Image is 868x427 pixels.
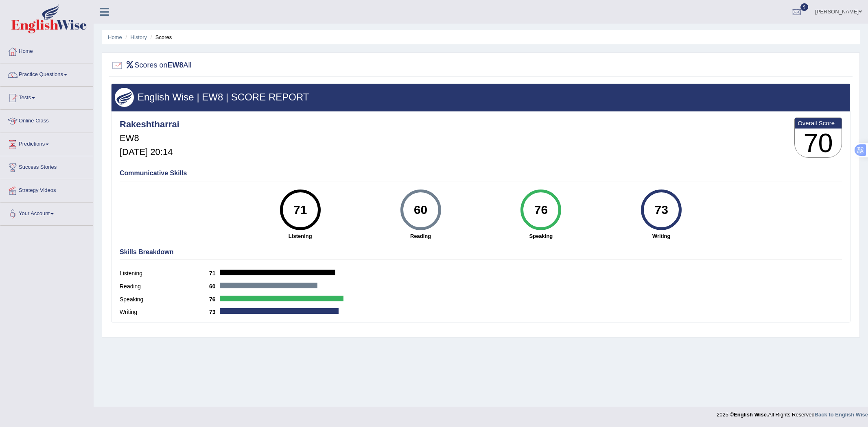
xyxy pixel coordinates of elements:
a: Home [0,40,93,61]
h3: 70 [795,129,842,158]
b: 73 [209,309,220,315]
b: Overall Score [798,120,839,126]
a: Predictions [0,133,93,153]
div: 2025 © All Rights Reserved [717,407,868,418]
a: Home [108,34,122,40]
strong: English Wise. [734,412,768,418]
label: Listening [120,269,209,278]
div: 73 [647,193,676,227]
h5: EW8 [120,133,179,143]
strong: Reading [365,232,477,240]
a: Online Class [0,110,93,130]
h4: Rakeshtharrai [120,120,179,129]
a: Strategy Videos [0,179,93,200]
a: History [131,34,147,40]
div: 76 [526,193,556,227]
div: 71 [285,193,315,227]
div: 60 [406,193,435,227]
label: Reading [120,282,209,291]
img: wings.png [115,88,134,107]
a: Success Stories [0,156,93,176]
label: Writing [120,308,209,316]
h5: [DATE] 20:14 [120,147,179,157]
b: 60 [209,283,220,290]
a: Your Account [0,203,93,223]
a: Back to English Wise [815,412,868,418]
a: Tests [0,87,93,107]
li: Scores [149,33,172,41]
b: 71 [209,270,220,277]
label: Speaking [120,295,209,304]
strong: Writing [605,232,717,240]
h3: English Wise | EW8 | SCORE REPORT [115,92,847,102]
h2: Scores on All [111,59,192,72]
b: EW8 [168,61,184,69]
b: 76 [209,296,220,303]
h4: Skills Breakdown [120,248,842,256]
strong: Listening [244,232,356,240]
strong: Speaking [485,232,597,240]
h4: Communicative Skills [120,170,842,177]
span: 9 [800,3,809,11]
a: Practice Questions [0,63,93,84]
